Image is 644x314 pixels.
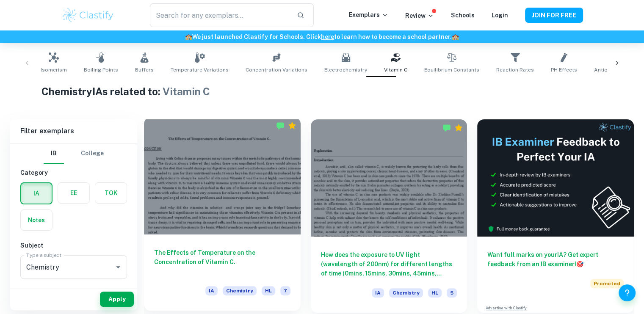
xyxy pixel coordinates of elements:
img: Thumbnail [477,119,634,237]
a: Want full marks on yourIA? Get expert feedback from an IB examiner!PromotedAdvertise with Clastify [477,119,634,313]
img: Marked [442,124,451,132]
a: The Effects of Temperature on the Concentration of Vitamin C.IAChemistryHL7 [144,119,301,313]
img: Clastify logo [61,7,115,24]
label: Type a subject [26,251,61,259]
h6: Subject [20,241,127,250]
button: JOIN FOR FREE [525,8,583,23]
a: Login [492,12,508,19]
button: Open [112,261,124,273]
p: Exemplars [349,10,388,19]
a: here [321,33,334,40]
span: Equilibrium Constants [424,66,479,74]
button: TOK [95,183,127,203]
input: Search for any exemplars... [150,3,290,27]
span: Electrochemistry [324,66,367,74]
button: EE [58,183,89,203]
button: Notes [21,210,52,230]
p: Review [405,11,434,20]
a: Advertise with Clastify [486,305,527,311]
span: Boiling Points [84,66,118,74]
span: Promoted [590,279,624,288]
div: Premium [454,124,463,132]
button: IB [44,143,64,164]
span: Chemistry [223,286,257,295]
span: IA [372,288,384,297]
span: 7 [280,286,290,295]
h6: Filter exemplars [10,119,137,143]
button: Help and Feedback [619,284,636,301]
img: Marked [276,121,285,130]
a: Schools [451,12,475,19]
span: Vitamin C [163,85,210,97]
div: Filter type choice [44,143,104,164]
h1: Chemistry IAs related to: [41,84,603,99]
span: HL [428,288,442,297]
button: Apply [100,292,134,307]
h6: Want full marks on your IA ? Get expert feedback from an IB examiner! [487,250,624,269]
span: Temperature Variations [171,66,229,74]
span: Vitamin C [384,66,407,74]
span: Buffers [135,66,154,74]
h6: The Effects of Temperature on the Concentration of Vitamin C. [154,248,290,276]
div: Premium [288,121,296,130]
span: IA [205,286,218,295]
button: College [81,143,104,164]
span: Chemistry [389,288,423,297]
h6: Category [20,168,127,177]
span: Isomerism [41,66,67,74]
span: pH Effects [551,66,577,74]
span: 5 [447,288,457,297]
span: Reaction Rates [496,66,534,74]
h6: How does the exposure to UV light (wavelength of 200nm) for different lengths of time (0mins, 15m... [321,250,457,278]
h6: We just launched Clastify for Schools. Click to learn how to become a school partner. [2,32,642,41]
a: How does the exposure to UV light (wavelength of 200nm) for different lengths of time (0mins, 15m... [311,119,467,313]
span: Concentration Variations [246,66,307,74]
span: 🏫 [185,33,192,40]
span: HL [262,286,275,295]
button: IA [21,183,52,204]
span: 🎯 [576,261,583,267]
span: 🏫 [452,33,459,40]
